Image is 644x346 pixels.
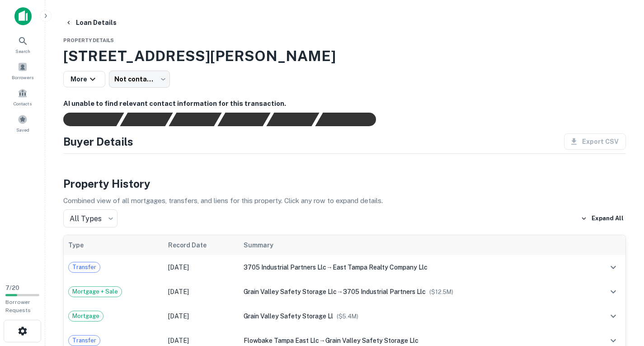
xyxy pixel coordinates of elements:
[69,263,100,272] span: Transfer
[109,71,170,88] div: Not contacted
[63,38,114,43] span: Property Details
[429,289,453,295] span: ($ 12.5M )
[578,212,626,225] button: Expand All
[5,284,19,291] span: 7 / 20
[14,100,32,107] span: Contacts
[343,288,426,295] span: 3705 industrial partners llc
[52,113,120,126] div: Sending borrower request to AI...
[169,113,221,126] div: Documents found, AI parsing details...
[120,113,173,126] div: Your request is received and processing...
[63,209,118,228] div: All Types
[63,45,626,67] h3: [STREET_ADDRESS][PERSON_NAME]
[64,235,164,255] th: Type
[16,126,29,133] span: Saved
[63,175,626,192] h4: Property History
[14,7,32,25] img: capitalize-icon.png
[599,274,644,317] iframe: Chat Widget
[315,113,387,126] div: AI fulfillment process complete.
[12,74,33,81] span: Borrowers
[244,313,333,320] span: grain valley safety storage ll
[244,264,326,271] span: 3705 industrial partners llc
[164,235,239,255] th: Record Date
[333,264,428,271] span: east tampa realty company llc
[244,336,582,346] div: →
[15,47,30,55] span: Search
[69,312,103,321] span: Mortgage
[239,235,587,255] th: Summary
[63,71,105,87] button: More
[164,255,239,280] td: [DATE]
[217,113,270,126] div: Principals found, AI now looking for contact information...
[325,337,418,344] span: grain valley safety storage llc
[69,287,122,296] span: Mortgage + Sale
[164,280,239,304] td: [DATE]
[606,260,621,275] button: expand row
[69,336,100,345] span: Transfer
[63,99,626,109] h6: AI unable to find relevant contact information for this transaction.
[244,262,582,272] div: →
[266,113,319,126] div: Principals found, still searching for contact information. This may take time...
[63,195,626,206] p: Combined view of all mortgages, transfers, and liens for this property. Click any row to expand d...
[3,32,42,57] a: Search
[244,287,582,297] div: →
[63,133,133,150] h4: Buyer Details
[3,85,42,109] a: Contacts
[244,337,319,344] span: flowbake tampa east llc
[337,313,358,320] span: ($ 5.4M )
[244,288,337,295] span: grain valley safety storage llc
[61,14,120,31] button: Loan Details
[5,299,31,313] span: Borrower Requests
[164,304,239,328] td: [DATE]
[3,111,42,135] a: Saved
[3,58,42,83] a: Borrowers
